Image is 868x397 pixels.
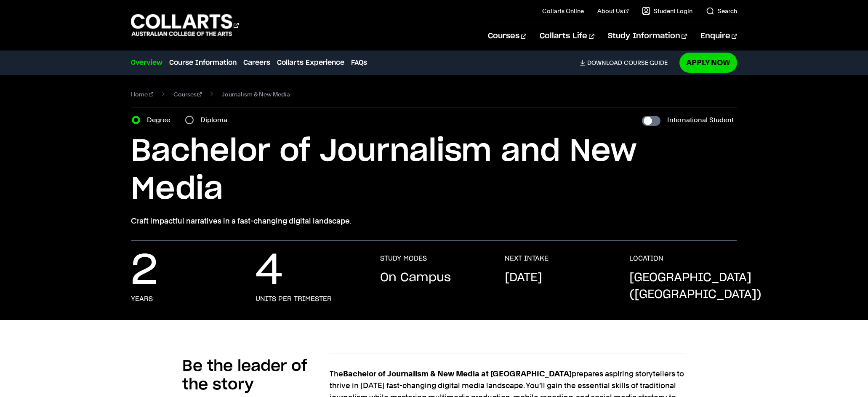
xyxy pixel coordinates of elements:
h3: LOCATION [629,254,663,263]
h3: units per trimester [256,295,332,303]
label: International Student [667,114,734,126]
a: Student Login [642,7,692,15]
div: Go to homepage [131,13,239,37]
a: Careers [243,58,270,68]
span: Download [587,59,622,67]
a: Overview [131,58,162,68]
h3: years [131,295,153,303]
h2: Be the leader of the story [182,357,330,394]
a: FAQs [351,58,367,68]
p: [GEOGRAPHIC_DATA] ([GEOGRAPHIC_DATA]) [629,269,761,303]
span: Journalism & New Media [222,88,290,100]
a: Courses [488,22,526,50]
a: Course Information [169,58,237,68]
h3: NEXT INTAKE [505,254,548,263]
h1: Bachelor of Journalism and New Media [131,133,737,208]
a: Search [706,7,737,15]
a: Enquire [700,22,737,50]
p: [DATE] [505,269,542,286]
a: About Us [597,7,628,15]
strong: Bachelor of Journalism & New Media at [GEOGRAPHIC_DATA] [343,369,572,378]
p: Craft impactful narratives in a fast-changing digital landscape. [131,215,737,227]
a: Collarts Experience [277,58,344,68]
a: Courses [173,88,202,100]
a: Home [131,88,153,100]
h3: STUDY MODES [380,254,427,263]
a: DownloadCourse Guide [580,59,674,67]
a: Apply Now [679,53,737,72]
p: 4 [256,254,283,288]
label: Diploma [200,114,232,126]
p: On Campus [380,269,451,286]
label: Degree [147,114,175,126]
a: Study Information [608,22,687,50]
a: Collarts Life [540,22,594,50]
a: Collarts Online [542,7,584,15]
p: 2 [131,254,158,288]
